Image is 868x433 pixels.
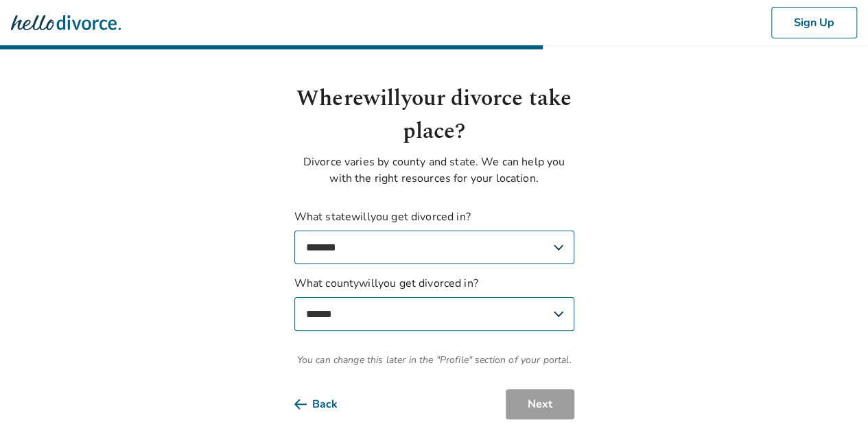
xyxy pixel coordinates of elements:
span: You can change this later in the "Profile" section of your portal. [294,353,574,367]
iframe: Chat Widget [799,367,868,433]
button: Sign Up [771,7,857,38]
select: What countywillyou get divorced in? [294,297,574,331]
img: Hello Divorce Logo [11,9,121,36]
label: What state will you get divorced in? [294,209,574,264]
p: Divorce varies by county and state. We can help you with the right resources for your location. [294,154,574,187]
h1: Where will your divorce take place? [294,82,574,148]
label: What county will you get divorced in? [294,275,574,331]
button: Next [506,389,574,419]
button: Back [294,389,360,419]
select: What statewillyou get divorced in? [294,231,574,264]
